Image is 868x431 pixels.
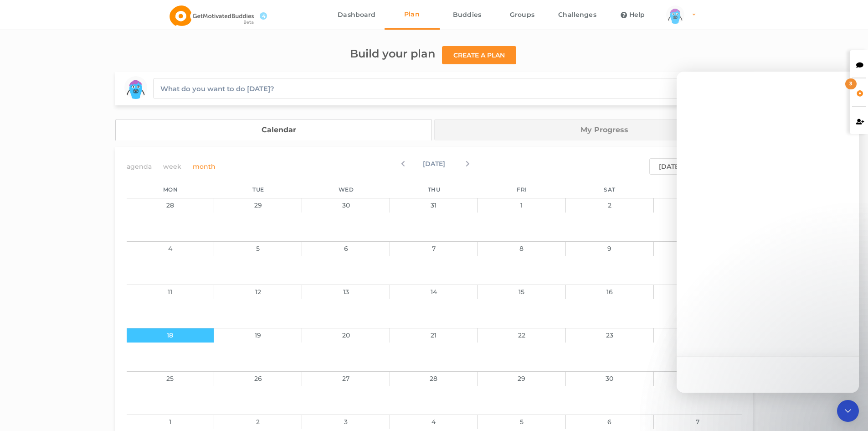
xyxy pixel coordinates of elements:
div: 1 [478,198,566,213]
div: 9 [566,241,654,256]
div: 18 [127,328,215,343]
div: 7 [654,415,742,429]
div: [DATE] [332,158,537,175]
div: 26 [214,371,302,386]
div: 28 [390,371,478,386]
div: 16 [566,285,654,299]
div: 29 [214,198,302,213]
div: Fri [478,182,566,198]
button: Create a plan [442,46,516,64]
div: 3 [302,415,390,429]
iframe: Intercom live chat [837,400,859,422]
div: 30 [566,371,654,386]
div: 2 [566,198,654,213]
a: Calendar [115,119,432,140]
div: 4 [390,415,478,429]
div: 25 [127,371,215,386]
div: 10 [654,241,742,256]
span: month [193,161,216,172]
div: Wed [302,182,390,198]
div: 15 [478,285,566,299]
div: 24 [654,328,742,343]
iframe: Intercom live chat [677,72,859,393]
div: 3 [654,198,742,213]
div: 6 [302,241,390,256]
div: 30 [302,198,390,213]
div: 14 [390,285,478,299]
span: Build your plan [350,47,435,60]
div: 5 [214,241,302,256]
div: 11 [127,285,215,299]
div: 29 [478,371,566,386]
div: 31 [654,371,742,386]
button: [DATE] [649,158,691,175]
div: 1 [127,415,215,429]
div: 13 [302,285,390,299]
div: Thu [390,182,478,198]
div: 20 [302,328,390,343]
span: agenda [127,161,152,172]
div: Mon [127,182,215,198]
div: 4 [127,241,215,256]
div: 21 [390,328,478,343]
div: 8 [478,241,566,256]
div: 28 [127,198,215,213]
div: 17 [654,285,742,299]
div: 19 [214,328,302,343]
span: week [163,161,181,172]
div: 6 [566,415,654,429]
div: 23 [566,328,654,343]
a: My Progress [434,119,753,140]
div: 5 [478,415,566,429]
div: 2 [214,415,302,429]
div: 22 [478,328,566,343]
div: 7 [390,241,478,256]
span: 4 [260,12,267,20]
div: What do you want to do [DATE]? [160,83,274,94]
div: Tue [214,182,302,198]
div: Sun [654,182,742,198]
div: Sat [566,182,654,198]
div: 12 [214,285,302,299]
div: 31 [390,198,478,213]
div: 27 [302,371,390,386]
